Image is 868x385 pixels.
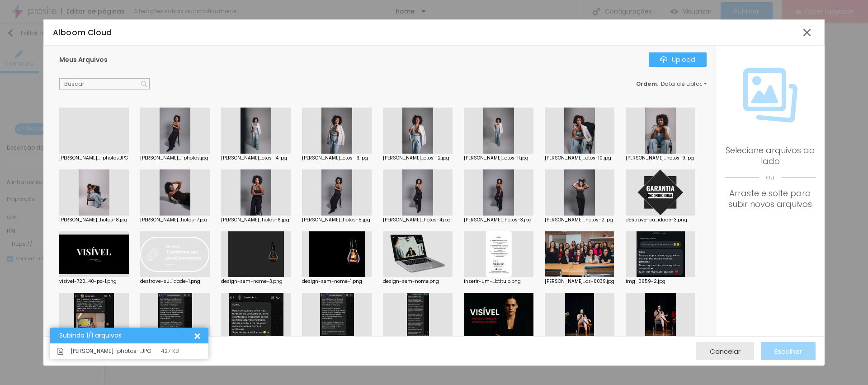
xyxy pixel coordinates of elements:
[626,279,695,284] div: img_0659-2.jpg
[774,347,802,355] span: Escolher
[140,218,210,222] div: [PERSON_NAME]...hotos-7.jpg
[59,55,108,64] span: Meus Arquivos
[221,218,291,222] div: [PERSON_NAME]...hotos-6.jpg
[464,156,533,160] div: [PERSON_NAME]...otos-11.jpg
[636,80,657,88] span: Ordem
[302,156,372,160] div: [PERSON_NAME]...otos-13.jpg
[59,218,129,222] div: [PERSON_NAME]...hotos-8.jpg
[221,156,291,160] div: [PERSON_NAME]...otos-14.jpg
[661,81,708,87] span: Data de upload
[140,156,210,160] div: [PERSON_NAME]...-photos.jpg
[57,348,64,355] img: Icone
[725,145,816,210] div: Selecione arquivos ao lado Arraste e solte para subir novos arquivos
[649,52,707,67] button: IconeUpload
[302,218,372,222] div: [PERSON_NAME]...hotos-5.jpg
[725,167,816,188] span: ou
[626,218,695,222] div: destrave-su...idade-3.png
[761,342,816,360] button: Escolher
[383,218,453,222] div: [PERSON_NAME]...hotos-4.jpg
[53,27,112,38] span: Alboom Cloud
[545,156,614,160] div: [PERSON_NAME]...otos-10.jpg
[660,56,695,63] div: Upload
[302,279,372,284] div: design-sem-nome-1.png
[59,156,129,160] div: [PERSON_NAME]...-photos.JPG
[696,342,754,360] button: Cancelar
[464,218,533,222] div: [PERSON_NAME]...hotos-3.jpg
[660,56,667,63] img: Icone
[140,279,210,284] div: destrave-su...idade-1.png
[464,279,533,284] div: inserir-um-...btitulo.png
[743,68,797,122] img: Icone
[193,347,198,352] img: Icone
[710,347,741,355] span: Cancelar
[383,156,453,160] div: [PERSON_NAME]...otos-12.jpg
[71,348,151,354] span: [PERSON_NAME]-photos-.JPG
[221,279,291,284] div: design-sem-nome-3.png
[59,78,150,90] input: Buscar
[545,279,614,284] div: [PERSON_NAME]...os-6039.jpg
[161,348,179,354] div: 427 KB
[59,279,129,284] div: visivel-720...40-px-1.png
[141,81,147,87] img: Icone
[545,218,614,222] div: [PERSON_NAME]...hotos-2.jpg
[59,332,193,339] div: Subindo 1/1 arquivos
[636,81,707,87] div: :
[626,156,695,160] div: [PERSON_NAME]...hotos-9.jpg
[383,279,453,284] div: design-sem-nome.png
